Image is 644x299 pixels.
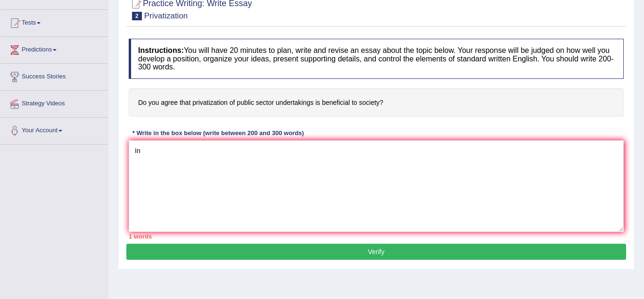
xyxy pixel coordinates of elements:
[126,244,626,260] button: Verify
[129,39,624,79] h4: You will have 20 minutes to plan, write and revise an essay about the topic below. Your response ...
[0,118,108,141] a: Your Account
[132,12,142,20] span: 2
[0,91,108,114] a: Strategy Videos
[0,10,108,34] a: Tests
[0,64,108,87] a: Success Stories
[129,128,307,137] div: * Write in the box below (write between 200 and 300 words)
[138,46,184,54] b: Instructions:
[144,11,188,20] small: Privatization
[0,37,108,60] a: Predictions
[129,88,624,117] h4: Do you agree that privatization of public sector undertakings is beneficial to society?
[129,232,624,241] div: 1 words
